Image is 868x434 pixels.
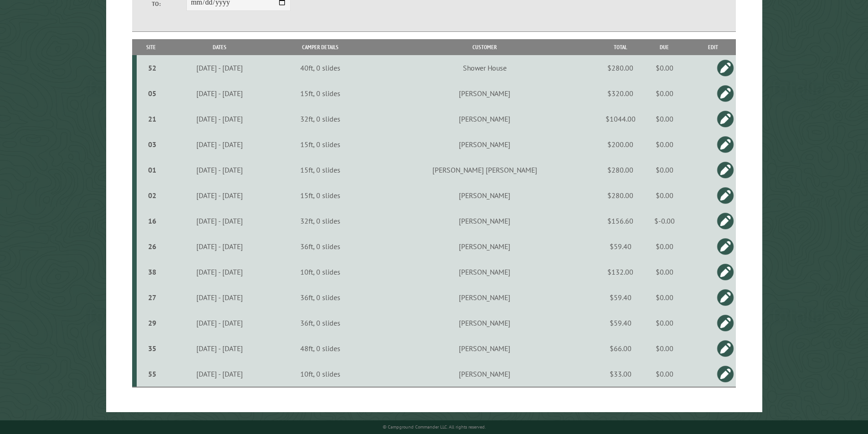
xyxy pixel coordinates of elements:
div: 38 [140,267,164,276]
div: [DATE] - [DATE] [167,165,272,174]
td: 36ft, 0 slides [273,285,367,310]
div: [DATE] - [DATE] [167,242,272,251]
td: [PERSON_NAME] [PERSON_NAME] [367,157,602,183]
div: 21 [140,114,164,123]
td: 15ft, 0 slides [273,157,367,183]
td: [PERSON_NAME] [367,259,602,285]
td: $0.00 [639,361,690,387]
td: $59.40 [602,310,639,336]
td: [PERSON_NAME] [367,310,602,336]
td: 15ft, 0 slides [273,81,367,106]
td: 40ft, 0 slides [273,55,367,81]
td: [PERSON_NAME] [367,183,602,208]
th: Camper Details [273,39,367,55]
td: $0.00 [639,234,690,259]
td: [PERSON_NAME] [367,234,602,259]
td: [PERSON_NAME] [367,336,602,361]
td: $320.00 [602,81,639,106]
td: $132.00 [602,259,639,285]
div: [DATE] - [DATE] [167,140,272,149]
td: $0.00 [639,285,690,310]
div: 03 [140,140,164,149]
td: 36ft, 0 slides [273,234,367,259]
td: 10ft, 0 slides [273,361,367,387]
td: $59.40 [602,234,639,259]
td: 48ft, 0 slides [273,336,367,361]
div: [DATE] - [DATE] [167,369,272,378]
div: [DATE] - [DATE] [167,344,272,353]
div: [DATE] - [DATE] [167,318,272,327]
div: [DATE] - [DATE] [167,114,272,123]
td: $0.00 [639,310,690,336]
div: [DATE] - [DATE] [167,267,272,276]
th: Dates [165,39,273,55]
td: 36ft, 0 slides [273,310,367,336]
td: 32ft, 0 slides [273,106,367,132]
td: $0.00 [639,106,690,132]
td: [PERSON_NAME] [367,81,602,106]
td: $33.00 [602,361,639,387]
td: $0.00 [639,55,690,81]
td: Shower House [367,55,602,81]
td: 15ft, 0 slides [273,183,367,208]
td: $280.00 [602,55,639,81]
td: [PERSON_NAME] [367,361,602,387]
td: $0.00 [639,132,690,157]
div: 16 [140,216,164,225]
div: [DATE] - [DATE] [167,63,272,72]
div: 05 [140,89,164,98]
div: [DATE] - [DATE] [167,216,272,225]
div: 55 [140,369,164,378]
th: Due [639,39,690,55]
td: $0.00 [639,183,690,208]
td: $0.00 [639,157,690,183]
div: 02 [140,191,164,200]
small: © Campground Commander LLC. All rights reserved. [383,424,486,430]
td: $0.00 [639,336,690,361]
div: [DATE] - [DATE] [167,89,272,98]
td: 15ft, 0 slides [273,132,367,157]
td: $200.00 [602,132,639,157]
td: $0.00 [639,81,690,106]
div: [DATE] - [DATE] [167,293,272,302]
th: Customer [367,39,602,55]
th: Site [137,39,166,55]
td: [PERSON_NAME] [367,106,602,132]
td: $59.40 [602,285,639,310]
div: 27 [140,293,164,302]
div: 26 [140,242,164,251]
td: $1044.00 [602,106,639,132]
div: 01 [140,165,164,174]
td: $280.00 [602,183,639,208]
td: $156.60 [602,208,639,234]
td: 10ft, 0 slides [273,259,367,285]
td: 32ft, 0 slides [273,208,367,234]
div: 52 [140,63,164,72]
td: [PERSON_NAME] [367,285,602,310]
div: 29 [140,318,164,327]
div: [DATE] - [DATE] [167,191,272,200]
td: [PERSON_NAME] [367,208,602,234]
th: Total [602,39,639,55]
td: [PERSON_NAME] [367,132,602,157]
div: 35 [140,344,164,353]
td: $66.00 [602,336,639,361]
td: $0.00 [639,259,690,285]
td: $-0.00 [639,208,690,234]
th: Edit [690,39,736,55]
td: $280.00 [602,157,639,183]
